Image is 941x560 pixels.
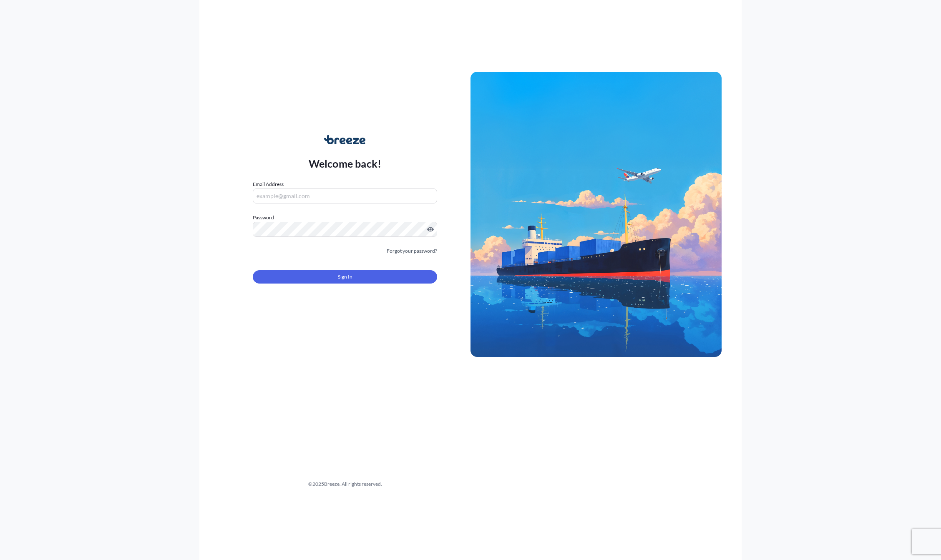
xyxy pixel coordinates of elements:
[338,273,352,281] span: Sign In
[309,157,382,170] p: Welcome back!
[253,188,437,203] input: example@gmail.com
[219,480,470,488] div: © 2025 Breeze. All rights reserved.
[253,180,284,188] label: Email Address
[253,270,437,284] button: Sign In
[427,226,434,233] button: Show password
[470,72,722,357] img: Ship illustration
[387,247,437,255] a: Forgot your password?
[253,213,437,222] label: Password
